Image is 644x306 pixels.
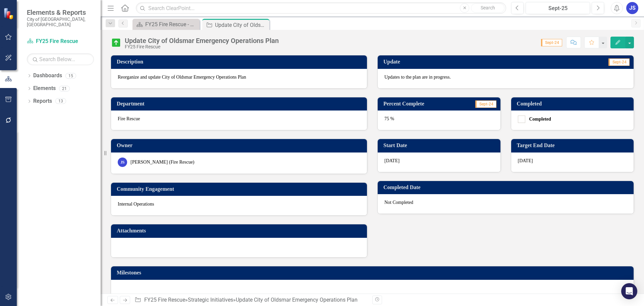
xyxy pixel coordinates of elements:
p: Reorganize and update City of Oldsmar Emergency Operations Plan [118,74,360,81]
a: Reports [33,97,52,105]
button: Sept-25 [526,2,590,14]
div: 15 [65,73,76,79]
h3: Completed Date [383,184,630,190]
div: 13 [55,98,66,104]
span: [DATE] [384,158,399,163]
div: Update City of Oldsmar Emergency Operations Plan [215,21,268,29]
span: Sept-24 [541,39,562,46]
a: FY25 Fire Rescue [27,38,94,45]
a: Strategic Initiatives [188,297,233,303]
a: FY25 Fire Rescue [144,297,185,303]
p: Updates to the plan are in progress. [384,74,627,81]
a: FY25 Fire Rescue - Strategic Plan [134,20,198,29]
div: Open Intercom Messenger [621,283,637,299]
div: JS [118,158,127,167]
div: 21 [59,86,70,91]
input: Search ClearPoint... [136,2,506,14]
small: City of [GEOGRAPHIC_DATA], [GEOGRAPHIC_DATA] [27,16,94,28]
span: Fire Rescue [118,116,140,121]
div: 75 % [378,111,500,130]
div: Update City of Oldsmar Emergency Operations Plan [236,297,358,303]
div: Not Completed [378,194,634,214]
h3: Description [117,59,364,65]
div: Update City of Oldsmar Emergency Operations Plan [125,37,279,44]
h3: Owner [117,142,364,148]
a: Elements [33,85,56,92]
span: Internal Operations [118,202,154,207]
h3: Start Date [383,142,497,148]
div: FY25 Fire Rescue - Strategic Plan [145,20,198,29]
div: Sept-25 [528,4,588,12]
a: Dashboards [33,72,62,80]
input: Search Below... [27,53,94,65]
h3: Attachments [117,228,364,234]
h3: Update [383,59,490,65]
span: Search [481,5,495,10]
h3: Milestones [117,270,630,276]
button: JS [626,2,638,14]
h3: Target End Date [517,142,631,148]
span: [DATE] [518,158,533,163]
h3: Percent Complete [383,101,458,107]
span: Sept-24 [608,58,630,66]
div: [PERSON_NAME] (Fire Rescue) [130,159,195,166]
div: FY25 Fire Rescue [125,44,279,49]
h3: Completed [517,101,631,107]
img: On Target [111,37,121,48]
button: Search [471,3,504,13]
div: » » [135,296,367,304]
span: Elements & Reports [27,8,94,16]
span: Sept-24 [475,100,496,108]
h3: Department [117,101,364,107]
h3: Community Engagement [117,186,364,192]
img: ClearPoint Strategy [3,7,15,19]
